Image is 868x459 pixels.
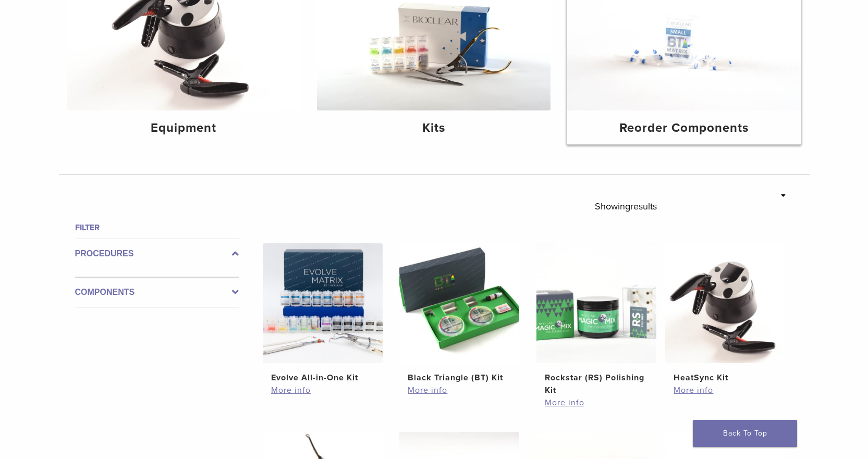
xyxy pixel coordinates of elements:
img: Rockstar (RS) Polishing Kit [536,243,656,363]
a: Rockstar (RS) Polishing KitRockstar (RS) Polishing Kit [536,243,657,396]
a: Evolve All-in-One KitEvolve All-in-One Kit [262,243,384,384]
a: More info [408,384,511,396]
p: Showing results [595,195,657,217]
h2: Rockstar (RS) Polishing Kit [545,371,648,396]
h4: Reorder Components [576,119,792,138]
img: Black Triangle (BT) Kit [399,243,519,363]
label: Procedures [75,247,239,260]
h4: Equipment [76,119,292,138]
a: Black Triangle (BT) KitBlack Triangle (BT) Kit [399,243,520,384]
h4: Filter [75,221,239,234]
h2: Evolve All-in-One Kit [271,371,374,384]
a: More info [545,396,648,409]
h4: Kits [325,119,542,138]
img: Evolve All-in-One Kit [263,243,383,363]
h2: HeatSync Kit [674,371,777,384]
a: More info [271,384,374,396]
img: HeatSync Kit [665,243,785,363]
a: More info [674,384,777,396]
label: Components [75,286,239,299]
a: Back To Top [693,420,797,447]
a: HeatSync KitHeatSync Kit [665,243,786,384]
h2: Black Triangle (BT) Kit [408,371,511,384]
